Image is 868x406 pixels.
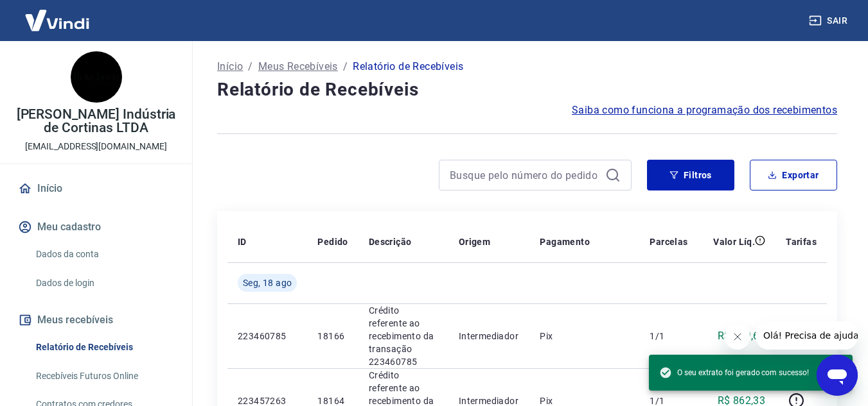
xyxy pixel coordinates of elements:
button: Exportar [750,160,837,190]
a: Meus Recebíveis [258,59,338,74]
span: Olá! Precisa de ajuda? [8,9,108,19]
button: Filtros [647,160,734,190]
p: 223460785 [238,330,297,343]
p: / [343,59,348,74]
a: Início [15,174,177,203]
iframe: Botão para abrir a janela de mensagens [817,355,858,396]
button: Meus recebíveis [15,306,177,334]
input: Busque pelo número do pedido [450,165,600,185]
a: Dados da conta [31,241,177,267]
a: Recebíveis Futuros Online [31,363,177,389]
a: Dados de login [31,270,177,296]
p: Relatório de Recebíveis [353,59,463,74]
img: a1c17a90-c127-4bbe-acbf-165098542f9b.jpeg [71,51,122,103]
p: 1/1 [650,330,687,343]
p: Valor Líq. [713,235,755,248]
button: Sair [806,9,853,33]
p: Descrição [369,235,412,248]
p: Pedido [317,235,348,248]
p: Pagamento [540,235,590,248]
span: Seg, 18 ago [243,276,292,289]
p: Tarifas [786,235,817,248]
iframe: Mensagem da empresa [756,321,858,350]
a: Relatório de Recebíveis [31,334,177,360]
p: Pix [540,330,629,343]
p: Origem [459,235,490,248]
p: R$ 669,63 [718,328,766,344]
h4: Relatório de Recebíveis [217,77,837,103]
p: 18166 [317,330,348,343]
p: [PERSON_NAME] Indústria de Cortinas LTDA [10,108,182,135]
p: Intermediador [459,330,520,343]
p: Crédito referente ao recebimento da transação 223460785 [369,304,438,368]
a: Início [217,59,243,74]
button: Meu cadastro [15,213,177,241]
span: O seu extrato foi gerado com sucesso! [659,366,809,379]
iframe: Fechar mensagem [725,324,750,350]
img: Vindi [15,1,99,40]
a: Saiba como funciona a programação dos recebimentos [572,103,837,118]
p: ID [238,235,247,248]
p: / [248,59,252,74]
p: Parcelas [650,235,687,248]
p: [EMAIL_ADDRESS][DOMAIN_NAME] [25,140,167,153]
